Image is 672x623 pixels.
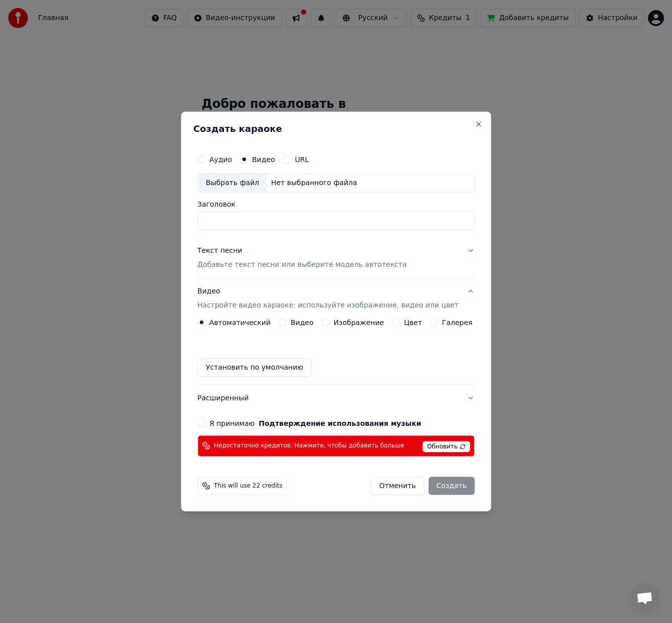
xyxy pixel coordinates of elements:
[214,442,404,450] span: Недостаточно кредитов. Нажмите, чтобы добавить больше
[197,238,475,278] button: Текст песниДобавьте текст песни или выберите модель автотекста
[371,477,424,495] button: Отменить
[252,156,275,163] label: Видео
[291,319,314,326] label: Видео
[295,156,309,163] label: URL
[197,246,243,256] div: Текст песни
[442,319,473,326] label: Галерея
[209,419,421,426] label: Я принимаю
[198,174,267,192] div: Выбрать файл
[334,319,384,326] label: Изображение
[197,286,459,310] div: Видео
[214,482,283,490] span: This will use 22 credits
[193,124,479,133] h2: Создать караоке
[197,201,475,208] label: Заголовок
[267,178,361,188] div: Нет выбранного файла
[422,441,470,452] span: Обновить
[197,385,475,411] button: Расширенный
[197,278,475,319] button: ВидеоНастройте видео караоке: используйте изображение, видео или цвет
[404,319,422,326] label: Цвет
[197,358,312,376] button: Установить по умолчанию
[259,419,421,426] button: Я принимаю
[209,156,232,163] label: Аудио
[197,318,475,384] div: ВидеоНастройте видео караоке: используйте изображение, видео или цвет
[197,300,459,310] p: Настройте видео караоке: используйте изображение, видео или цвет
[209,319,271,326] label: Автоматический
[197,260,407,270] p: Добавьте текст песни или выберите модель автотекста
